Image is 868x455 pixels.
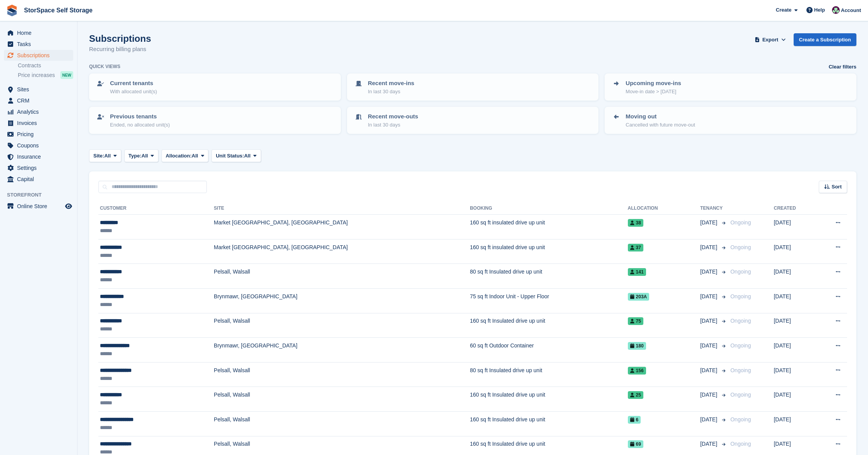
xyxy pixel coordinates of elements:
[17,27,64,38] span: Home
[4,162,73,173] a: menu
[89,63,120,70] h6: Quick views
[348,74,598,100] a: Recent move-ins In last 30 days
[214,202,470,215] th: Site
[18,62,73,69] a: Contracts
[162,149,209,162] button: Allocation: All
[216,152,244,160] span: Unit Status:
[214,313,470,338] td: Pelsall, Walsall
[141,152,148,160] span: All
[628,367,646,375] span: 156
[110,121,170,129] p: Ended, no allocated unit(s)
[21,4,96,17] a: StorSpace Self Storage
[700,243,719,251] span: [DATE]
[762,36,778,44] span: Export
[17,118,64,128] span: Invoices
[17,50,64,61] span: Subscriptions
[628,202,700,215] th: Allocation
[214,387,470,412] td: Pelsall, Walsall
[730,416,751,422] span: Ongoing
[7,191,77,199] span: Storefront
[730,244,751,250] span: Ongoing
[730,219,751,226] span: Ongoing
[90,108,340,133] a: Previous tenants Ended, no allocated unit(s)
[348,108,598,133] a: Recent move-outs In last 30 days
[730,367,751,373] span: Ongoing
[4,27,73,38] a: menu
[730,342,751,349] span: Ongoing
[700,292,719,301] span: [DATE]
[774,411,816,436] td: [DATE]
[628,244,643,251] span: 37
[4,50,73,61] a: menu
[730,441,751,447] span: Ongoing
[110,79,157,88] p: Current tenants
[628,219,643,227] span: 38
[4,84,73,95] a: menu
[841,7,861,14] span: Account
[700,202,727,215] th: Tenancy
[110,88,157,96] p: With allocated unit(s)
[814,6,825,14] span: Help
[774,288,816,313] td: [DATE]
[774,362,816,387] td: [DATE]
[470,362,627,387] td: 80 sq ft Insulated drive up unit
[4,106,73,117] a: menu
[774,338,816,363] td: [DATE]
[192,152,198,160] span: All
[368,88,414,96] p: In last 30 days
[17,174,64,185] span: Capital
[774,387,816,412] td: [DATE]
[628,440,643,448] span: 69
[776,6,791,14] span: Create
[89,33,151,44] h1: Subscriptions
[700,219,719,227] span: [DATE]
[104,152,111,160] span: All
[17,106,64,117] span: Analytics
[90,74,340,100] a: Current tenants With allocated unit(s)
[700,317,719,325] span: [DATE]
[17,129,64,140] span: Pricing
[470,264,627,289] td: 80 sq ft Insulated drive up unit
[6,5,18,16] img: stora-icon-8386f47178a22dfd0bd8f6a31ec36ba5ce8667c1dd55bd0f319d3a0aa187defe.svg
[628,317,643,325] span: 75
[89,45,151,54] p: Recurring billing plans
[18,71,73,79] a: Price increases NEW
[628,342,646,350] span: 180
[730,392,751,398] span: Ongoing
[214,411,470,436] td: Pelsall, Walsall
[626,121,695,129] p: Cancelled with future move-out
[628,391,643,399] span: 25
[832,6,840,14] img: Ross Hadlington
[17,84,64,95] span: Sites
[470,215,627,239] td: 160 sq ft insulated drive up unit
[700,342,719,350] span: [DATE]
[626,79,681,88] p: Upcoming move-ins
[700,268,719,276] span: [DATE]
[93,152,104,160] span: Site:
[774,313,816,338] td: [DATE]
[89,149,121,162] button: Site: All
[4,201,73,212] a: menu
[774,215,816,239] td: [DATE]
[110,112,170,121] p: Previous tenants
[214,215,470,239] td: Market [GEOGRAPHIC_DATA], [GEOGRAPHIC_DATA]
[470,338,627,363] td: 60 sq ft Outdoor Container
[753,33,787,46] button: Export
[700,416,719,424] span: [DATE]
[64,202,73,211] a: Preview store
[626,88,681,96] p: Move-in date > [DATE]
[4,140,73,151] a: menu
[626,112,695,121] p: Moving out
[794,33,856,46] a: Create a Subscription
[368,79,414,88] p: Recent move-ins
[214,264,470,289] td: Pelsall, Walsall
[4,39,73,50] a: menu
[470,411,627,436] td: 160 sq ft Insulated drive up unit
[4,95,73,106] a: menu
[214,288,470,313] td: Brynmawr, [GEOGRAPHIC_DATA]
[828,63,856,71] a: Clear filters
[774,239,816,264] td: [DATE]
[470,202,627,215] th: Booking
[470,387,627,412] td: 160 sq ft Insulated drive up unit
[98,202,214,215] th: Customer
